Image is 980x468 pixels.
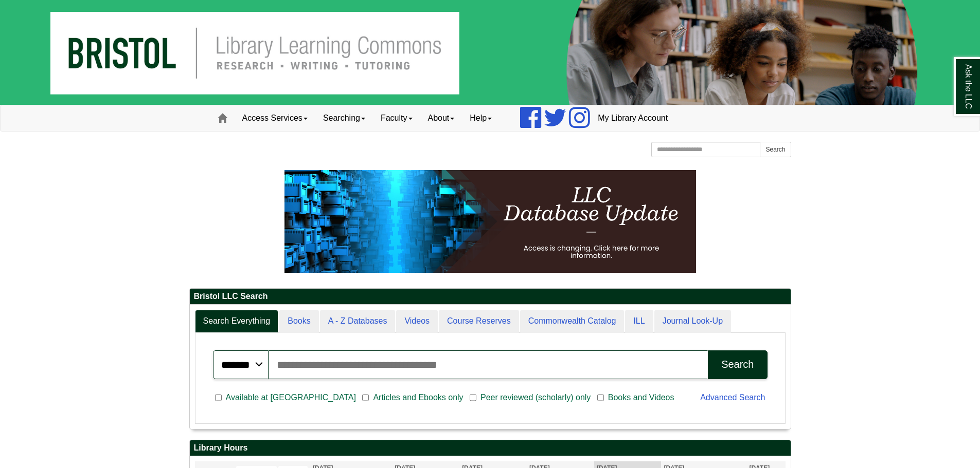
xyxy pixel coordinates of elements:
[396,310,438,333] a: Videos
[708,350,767,379] button: Search
[369,391,467,404] span: Articles and Ebooks only
[721,359,754,370] div: Search
[315,105,373,131] a: Searching
[284,170,696,273] img: HTML tutorial
[190,440,791,456] h2: Library Hours
[654,310,731,333] a: Journal Look-Up
[362,393,369,402] input: Articles and Ebooks only
[222,391,360,404] span: Available at [GEOGRAPHIC_DATA]
[604,391,679,404] span: Books and Videos
[373,105,420,131] a: Faculty
[420,105,462,131] a: About
[462,105,500,131] a: Help
[195,310,279,333] a: Search Everything
[590,105,675,131] a: My Library Account
[470,393,476,402] input: Peer reviewed (scholarly) only
[279,310,318,333] a: Books
[235,105,315,131] a: Access Services
[520,310,625,333] a: Commonwealth Catalog
[625,310,653,333] a: ILL
[190,289,791,305] h2: Bristol LLC Search
[700,393,765,402] a: Advanced Search
[320,310,396,333] a: A - Z Databases
[476,391,595,404] span: Peer reviewed (scholarly) only
[597,393,604,402] input: Books and Videos
[760,142,791,157] button: Search
[439,310,519,333] a: Course Reserves
[215,393,222,402] input: Available at [GEOGRAPHIC_DATA]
